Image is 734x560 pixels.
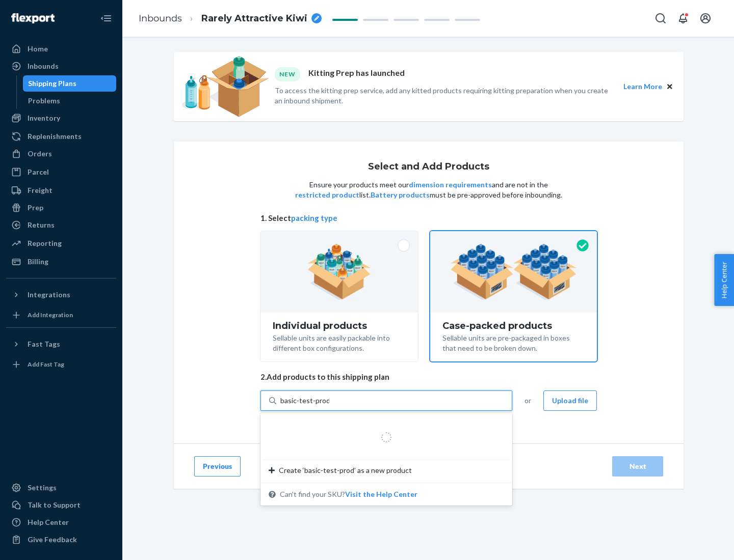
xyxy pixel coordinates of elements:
[442,321,585,331] div: Case-packed products
[295,190,359,200] button: restricted product
[308,67,405,81] p: Kitting Prep has launched
[6,182,116,199] a: Freight
[673,8,693,29] button: Open notifications
[291,213,337,223] button: packing type
[6,58,116,74] a: Inbounds
[6,200,116,216] a: Prep
[307,244,371,300] img: individual-pack.facf35554cb0f1810c75b2bd6df2d64e.png
[6,497,116,513] a: Talk to Support
[371,190,430,200] button: Battery products
[28,238,62,248] div: Reporting
[28,131,82,142] div: Replenishments
[6,356,116,373] a: Add Fast Tag
[525,396,531,406] span: or
[28,535,77,545] div: Give Feedback
[139,13,182,24] a: Inbounds
[623,81,662,92] button: Learn More
[273,321,406,331] div: Individual products
[714,254,734,306] button: Help Center
[28,483,57,493] div: Settings
[28,257,48,267] div: Billing
[612,456,663,477] button: Next
[275,67,300,81] div: NEW
[695,8,716,29] button: Open account menu
[275,86,614,106] p: To access the kitting prep service, add any kitted products requiring kitting preparation when yo...
[6,235,116,251] a: Reporting
[279,465,412,475] span: Create ‘basic-test-prod’ as a new product
[6,287,116,303] button: Integrations
[28,113,60,123] div: Inventory
[28,517,69,527] div: Help Center
[23,93,117,109] a: Problems
[273,331,406,353] div: Sellable units are easily packable into different box configurations.
[260,213,597,223] span: 1. Select
[409,180,492,190] button: dimension requirements
[442,331,585,353] div: Sellable units are pre-packaged in boxes that need to be broken down.
[368,162,489,172] h1: Select and Add Products
[28,311,73,319] div: Add Integration
[450,244,577,300] img: case-pack.59cecea509d18c883b923b81aeac6d0b.png
[6,514,116,530] a: Help Center
[6,254,116,270] a: Billing
[28,220,55,230] div: Returns
[294,180,563,200] p: Ensure your products meet our and are not in the list. must be pre-approved before inbounding.
[28,167,49,177] div: Parcel
[6,531,116,548] button: Give Feedback
[28,185,53,195] div: Freight
[28,360,64,369] div: Add Fast Tag
[28,290,70,300] div: Integrations
[96,8,116,29] button: Close Navigation
[6,128,116,145] a: Replenishments
[28,61,59,71] div: Inbounds
[201,12,307,25] span: Rarely Attractive Kiwi
[6,307,116,323] a: Add Integration
[543,390,597,411] button: Upload file
[11,13,55,23] img: Flexport logo
[28,339,60,349] div: Fast Tags
[6,217,116,233] a: Returns
[6,41,116,57] a: Home
[621,461,654,471] div: Next
[28,44,48,54] div: Home
[6,336,116,352] button: Fast Tags
[28,500,81,510] div: Talk to Support
[23,75,117,92] a: Shipping Plans
[6,110,116,126] a: Inventory
[28,203,43,213] div: Prep
[280,489,417,499] span: Can't find your SKU?
[28,96,60,106] div: Problems
[280,396,329,406] input: Create ‘basic-test-prod’ as a new productCan't find your SKU?Visit the Help Center
[28,78,76,89] div: Shipping Plans
[6,146,116,162] a: Orders
[130,4,330,34] ol: breadcrumbs
[345,489,417,499] button: Create ‘basic-test-prod’ as a new productCan't find your SKU?
[28,149,52,159] div: Orders
[260,372,597,382] span: 2. Add products to this shipping plan
[6,480,116,496] a: Settings
[650,8,671,29] button: Open Search Box
[194,456,241,477] button: Previous
[6,164,116,180] a: Parcel
[664,81,675,92] button: Close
